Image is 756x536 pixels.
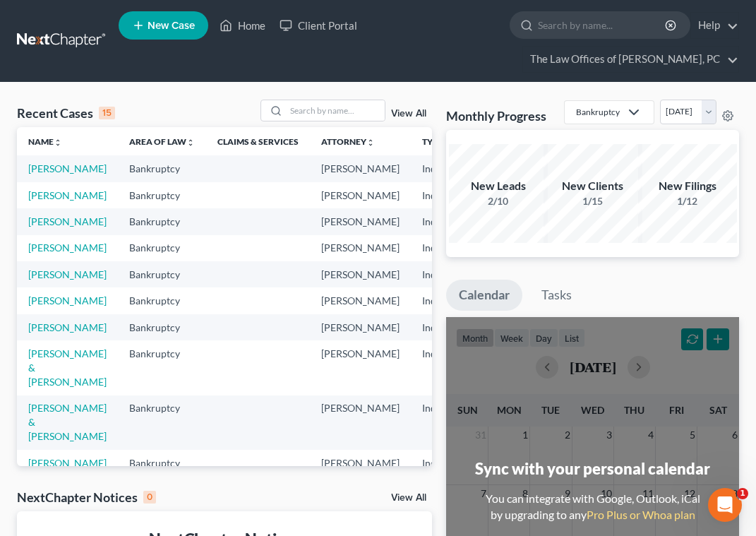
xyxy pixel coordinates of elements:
td: [PERSON_NAME] [310,155,411,181]
a: [PERSON_NAME] [28,294,107,306]
td: [PERSON_NAME] [310,395,411,450]
h3: Monthly Progress [446,107,546,124]
td: Bankruptcy [118,261,206,287]
div: Bankruptcy [576,106,620,118]
td: [PERSON_NAME] [310,314,411,340]
td: [PERSON_NAME] [310,182,411,208]
td: [PERSON_NAME] [310,450,411,504]
div: New Clients [544,178,642,194]
div: 1/15 [544,194,642,208]
td: Individual [411,235,477,261]
input: Search by name... [538,12,667,38]
span: 1 [737,488,748,499]
td: Individual [411,340,477,395]
a: [PERSON_NAME] [28,162,107,174]
td: Individual [411,208,477,234]
div: Recent Cases [17,105,115,121]
td: [PERSON_NAME] [310,235,411,261]
iframe: Intercom live chat [708,488,742,522]
a: Nameunfold_more [28,136,62,147]
td: Bankruptcy [118,287,206,314]
span: New Case [148,20,195,31]
div: 0 [143,491,156,504]
td: Bankruptcy [118,314,206,340]
div: 2/10 [449,194,548,208]
td: Individual [411,395,477,450]
input: Search by name... [286,100,385,121]
td: Individual [411,314,477,340]
a: Client Portal [272,13,364,38]
a: [PERSON_NAME] & [PERSON_NAME] [28,402,107,442]
a: [PERSON_NAME] & [PERSON_NAME] [28,347,107,388]
a: View All [391,109,426,119]
td: Bankruptcy [118,208,206,234]
td: Bankruptcy [118,395,206,450]
th: Claims & Services [206,127,310,155]
td: [PERSON_NAME] [310,261,411,287]
a: Help [691,13,738,38]
a: Attorneyunfold_more [321,136,375,147]
div: You can integrate with Google, Outlook, iCal by upgrading to any [480,491,706,523]
a: Pro Plus or Whoa plan [587,508,695,521]
a: [PERSON_NAME] [28,321,107,333]
a: Home [212,13,272,38]
div: 15 [99,107,115,119]
td: [PERSON_NAME] [310,208,411,234]
div: New Filings [638,178,737,194]
td: Bankruptcy [118,235,206,261]
a: [PERSON_NAME] & [PERSON_NAME] [28,457,107,497]
div: NextChapter Notices [17,489,156,506]
i: unfold_more [186,138,195,147]
td: Bankruptcy [118,155,206,181]
div: 1/12 [638,194,737,208]
i: unfold_more [54,138,62,147]
a: Typeunfold_more [422,136,452,147]
a: View All [391,493,426,503]
a: Area of Lawunfold_more [129,136,195,147]
td: [PERSON_NAME] [310,340,411,395]
a: [PERSON_NAME] [28,242,107,254]
a: Calendar [446,280,522,311]
td: Bankruptcy [118,450,206,504]
i: unfold_more [366,138,375,147]
a: Tasks [529,280,584,311]
a: [PERSON_NAME] [28,189,107,201]
td: Individual [411,287,477,314]
div: Sync with your personal calendar [475,458,710,480]
td: Individual [411,261,477,287]
a: [PERSON_NAME] [28,215,107,227]
div: New Leads [449,178,548,194]
td: Individual [411,182,477,208]
a: [PERSON_NAME] [28,268,107,280]
td: Bankruptcy [118,182,206,208]
td: [PERSON_NAME] [310,287,411,314]
td: Individual [411,450,477,504]
td: Individual [411,155,477,181]
td: Bankruptcy [118,340,206,395]
a: The Law Offices of [PERSON_NAME], PC [523,47,738,72]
